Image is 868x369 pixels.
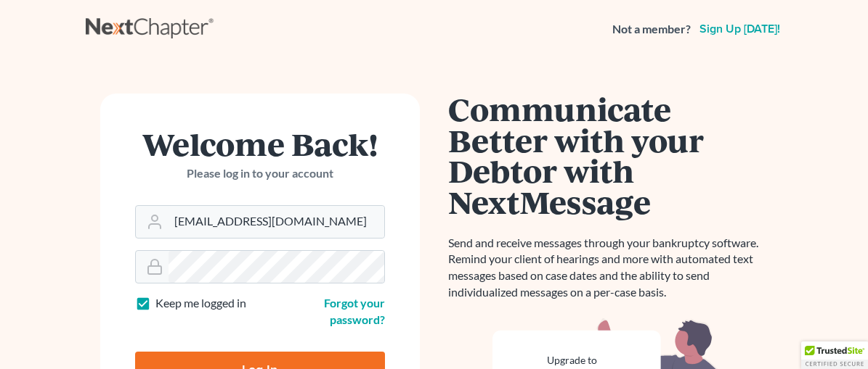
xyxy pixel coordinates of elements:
[324,296,385,326] a: Forgot your password?
[155,295,246,312] label: Keep me logged in
[169,206,384,238] input: Email Address
[527,353,617,368] div: Upgrade to
[612,21,691,38] strong: Not a member?
[449,94,768,217] h1: Communicate Better with your Debtor with NextMessage
[697,23,783,35] a: Sign up [DATE]!
[801,341,868,369] div: TrustedSite Certified
[449,235,768,301] p: Send and receive messages through your bankruptcy software. Remind your client of hearings and mo...
[135,165,385,182] p: Please log in to your account
[135,128,385,159] h1: Welcome Back!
